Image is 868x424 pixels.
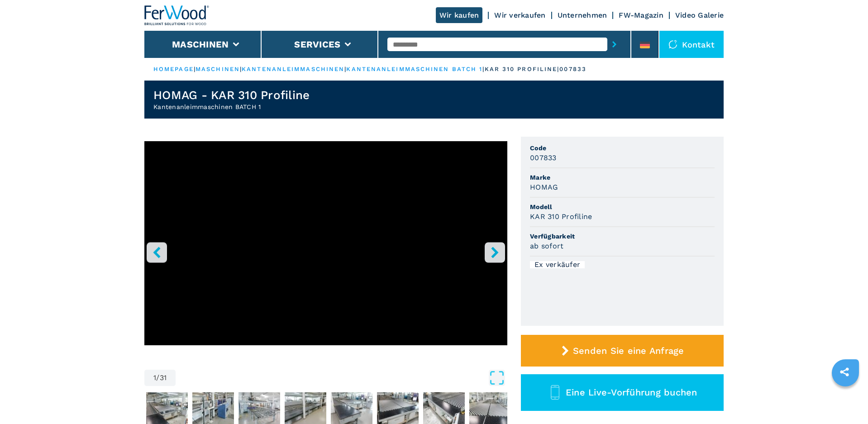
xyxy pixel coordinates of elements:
a: Wir verkaufen [494,11,545,19]
img: Kontakt [668,40,677,49]
button: Eine Live-Vorführung buchen [521,374,724,411]
button: Senden Sie eine Anfrage [521,335,724,367]
span: Eine Live-Vorführung buchen [566,387,697,398]
a: kantenanleimmaschinen [242,66,344,72]
h3: HOMAG [530,182,558,192]
span: Code [530,143,715,152]
a: Unternehmen [558,11,607,19]
p: kar 310 profiline | [485,65,560,73]
a: FW-Magazin [619,11,663,19]
span: Senden Sie eine Anfrage [573,345,684,356]
a: sharethis [833,361,856,383]
span: Verfügbarkeit [530,232,715,241]
span: | [240,66,242,72]
button: Maschinen [172,39,229,50]
h3: 007833 [530,152,557,163]
div: Kontakt [659,31,724,58]
h3: KAR 310 Profiline [530,211,592,222]
span: | [194,66,196,72]
span: | [344,66,346,72]
button: Services [294,39,340,50]
span: Modell [530,202,715,211]
span: Marke [530,173,715,182]
button: left-button [147,242,167,262]
a: HOMEPAGE [153,66,194,72]
iframe: Bordatrice Lotto 1 in azione - HOMAG KAR 310- Ferwoodgroup -007833 [144,141,507,345]
button: Open Fullscreen [178,370,505,386]
a: Video Galerie [675,11,724,19]
a: Wir kaufen [436,7,483,23]
p: 007833 [559,65,587,73]
a: kantenanleimmaschinen batch 1 [346,66,482,72]
button: submit-button [607,34,621,55]
span: 1 [153,374,156,381]
span: / [156,374,159,381]
img: Ferwood [144,5,210,25]
h3: ab sofort [530,241,563,251]
span: | [482,66,484,72]
span: 31 [160,374,167,381]
h1: HOMAG - KAR 310 Profiline [153,88,310,102]
a: maschinen [196,66,240,72]
h2: Kantenanleimmaschinen BATCH 1 [153,102,310,111]
button: right-button [485,242,505,262]
div: Go to Slide 1 [144,141,507,361]
div: Ex verkäufer [530,261,585,268]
